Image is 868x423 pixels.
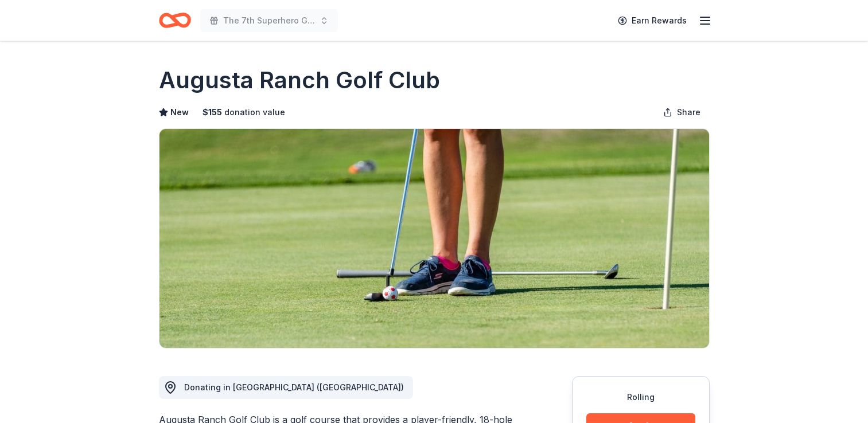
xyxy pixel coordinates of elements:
a: Home [159,7,191,34]
a: Earn Rewards [611,10,694,31]
span: donation value [224,105,285,119]
button: Share [654,101,710,124]
span: $ 155 [203,105,222,119]
img: Image for Augusta Ranch Golf Club [159,129,709,348]
span: New [170,105,189,119]
span: Share [677,105,700,119]
h1: Augusta Ranch Golf Club [159,64,440,96]
div: Rolling [586,390,695,404]
button: The 7th Superhero Golf Scramble [200,9,338,32]
span: Donating in [GEOGRAPHIC_DATA] ([GEOGRAPHIC_DATA]) [184,382,404,392]
span: The 7th Superhero Golf Scramble [223,14,315,28]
